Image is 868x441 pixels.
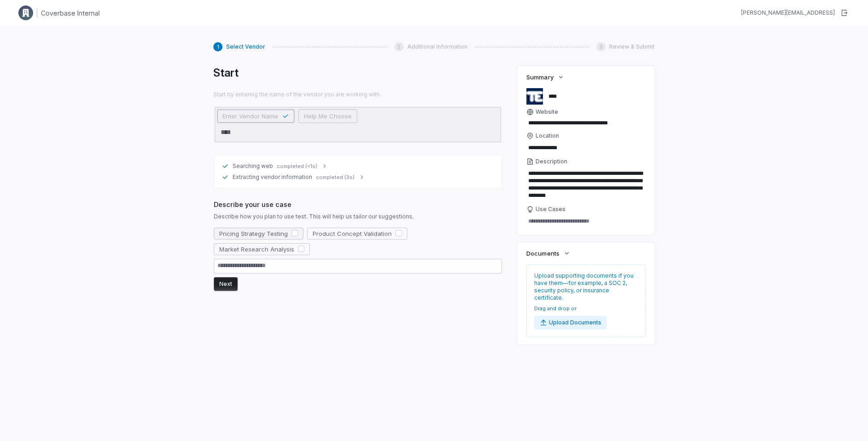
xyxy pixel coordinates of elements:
button: Pricing Strategy Testing [214,228,303,240]
div: [PERSON_NAME][EMAIL_ADDRESS] [741,9,835,17]
span: Describe how you plan to use test. This will help us tailor our suggestions. [214,213,502,220]
span: completed (3s) [316,174,354,181]
span: Start by entering the name of the vendor you are working with. [213,91,503,98]
div: Upload supporting documents if you have them—for example, a SOC 2, security policy, or insurance ... [526,264,645,337]
div: 1 [213,42,223,51]
span: Review & Submit [609,43,655,50]
span: Describe your use case [214,200,502,209]
span: Product Concept Validation [313,229,392,238]
h1: Start [213,66,503,80]
span: Searching web [233,162,273,170]
img: Clerk Logo [18,6,33,20]
div: 2 [394,42,404,51]
span: Pricing Strategy Testing [219,229,288,238]
textarea: Use Cases [526,215,645,228]
span: Location [536,132,559,140]
span: Additional Information [407,43,468,50]
span: Description [536,158,567,165]
span: Use Cases [536,206,565,213]
button: Upload Documents [534,316,607,329]
button: Documents [524,245,573,262]
span: Summary [526,73,553,81]
button: Product Concept Validation [307,228,407,240]
span: Documents [526,249,559,257]
button: Market Research Analysis [214,243,310,255]
textarea: Description [526,167,645,202]
span: Select Vendor [226,43,265,50]
span: completed (<1s) [277,163,317,170]
button: Next [214,277,238,291]
span: Drag and drop or [534,305,607,312]
input: Website [526,117,631,128]
span: Extracting vendor information [233,173,312,181]
span: Market Research Analysis [219,245,294,253]
span: Website [536,108,558,116]
h1: Coverbase Internal [41,8,100,18]
div: 3 [596,42,605,51]
input: Location [526,141,645,154]
button: Summary [524,69,567,85]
